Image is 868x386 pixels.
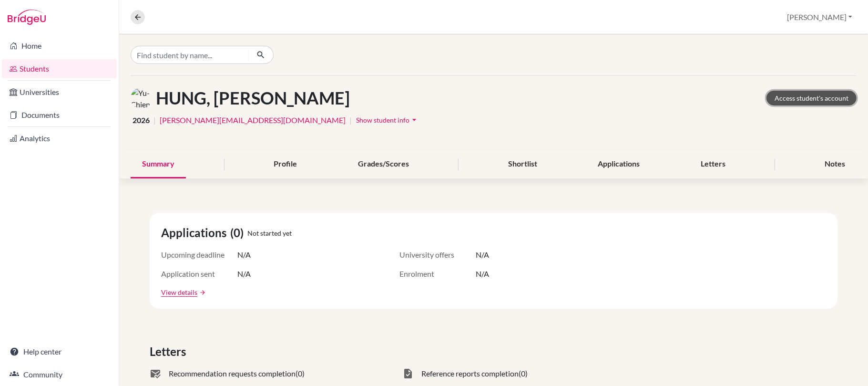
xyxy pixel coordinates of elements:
[402,368,414,379] span: task
[813,150,857,178] div: Notes
[2,59,117,78] a: Students
[131,87,152,109] img: Yu-Chien HUNG's avatar
[247,228,292,238] span: Not started yet
[689,150,737,178] div: Letters
[2,36,117,55] a: Home
[160,115,346,126] a: [PERSON_NAME][EMAIL_ADDRESS][DOMAIN_NAME]
[356,116,409,124] span: Show student info
[161,249,237,261] span: Upcoming deadline
[2,129,117,148] a: Analytics
[8,10,46,25] img: Bridge-U
[347,150,420,178] div: Grades/Scores
[519,368,528,379] span: (0)
[349,115,352,126] span: |
[161,268,237,280] span: Application sent
[262,150,308,178] div: Profile
[150,368,161,379] span: mark_email_read
[237,268,251,280] span: N/A
[476,249,489,261] span: N/A
[2,83,117,102] a: Universities
[131,46,249,64] input: Find student by name...
[161,224,230,241] span: Applications
[356,113,419,127] button: Show student infoarrow_drop_down
[296,368,305,379] span: (0)
[237,249,251,261] span: N/A
[230,224,247,241] span: (0)
[783,8,857,26] button: [PERSON_NAME]
[153,115,156,126] span: |
[421,368,519,379] span: Reference reports completion
[161,287,197,297] a: View details
[409,115,419,125] i: arrow_drop_down
[766,91,857,105] a: Access student's account
[497,150,549,178] div: Shortlist
[476,268,489,280] span: N/A
[156,88,350,108] h1: HUNG, [PERSON_NAME]
[169,368,296,379] span: Recommendation requests completion
[2,365,117,384] a: Community
[197,289,206,296] a: arrow_forward
[399,249,476,261] span: University offers
[2,342,117,361] a: Help center
[150,343,190,360] span: Letters
[2,105,117,125] a: Documents
[586,150,651,178] div: Applications
[399,268,476,280] span: Enrolment
[133,115,150,126] span: 2026
[131,150,186,178] div: Summary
